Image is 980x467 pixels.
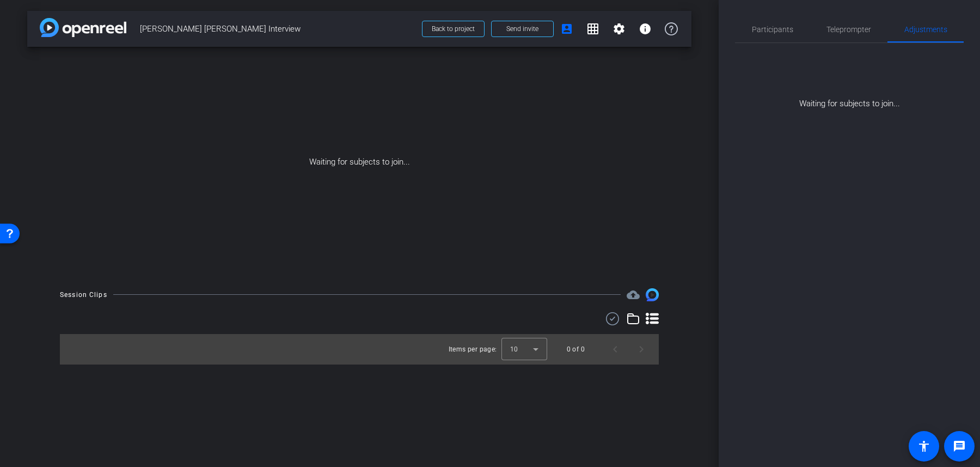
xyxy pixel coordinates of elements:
[917,440,930,453] mat-icon: accessibility
[586,22,599,35] mat-icon: grid_on
[60,289,107,300] div: Session Clips
[506,25,538,33] span: Send invite
[432,25,475,33] span: Back to project
[639,22,652,35] mat-icon: info
[735,43,964,110] div: Waiting for subjects to join...
[627,288,640,301] span: Destinations for your clips
[953,440,966,453] mat-icon: message
[646,288,659,301] img: Session clips
[40,18,126,37] img: app-logo
[567,344,585,355] div: 0 of 0
[140,18,415,40] span: [PERSON_NAME] [PERSON_NAME] Interview
[752,26,793,33] span: Participants
[628,336,654,362] button: Next page
[560,22,573,35] mat-icon: account_box
[627,288,640,301] mat-icon: cloud_upload
[602,336,628,362] button: Previous page
[826,26,871,33] span: Teleprompter
[904,26,947,33] span: Adjustments
[491,21,554,37] button: Send invite
[27,47,691,277] div: Waiting for subjects to join...
[449,344,497,355] div: Items per page:
[422,21,485,37] button: Back to project
[612,22,626,35] mat-icon: settings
